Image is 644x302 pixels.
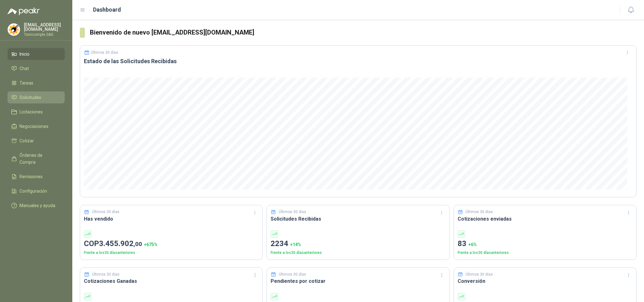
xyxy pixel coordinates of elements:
[458,277,632,285] h3: Conversión
[19,202,55,209] span: Manuales y ayuda
[91,50,118,55] p: Últimos 30 días
[24,33,65,36] p: Tornicomple SAS
[271,215,445,223] h3: Solicitudes Recibidas
[468,242,477,247] span: + 6 %
[8,106,65,118] a: Licitaciones
[458,215,632,223] h3: Cotizaciones enviadas
[84,58,632,65] h3: Estado de las Solicitudes Recibidas
[92,209,119,215] p: Últimos 30 días
[93,5,121,14] h1: Dashboard
[134,240,142,248] span: ,00
[19,137,34,144] span: Cotizar
[19,123,48,130] span: Negociaciones
[19,65,29,72] span: Chat
[19,51,30,58] span: Inicio
[92,272,119,277] p: Últimos 30 días
[19,173,43,180] span: Remisiones
[19,94,41,101] span: Solicitudes
[8,63,65,74] a: Chat
[90,28,636,37] h3: Bienvenido de nuevo [EMAIL_ADDRESS][DOMAIN_NAME]
[84,238,259,250] p: COP
[8,120,65,132] a: Negociaciones
[8,24,20,36] img: Company Logo
[84,277,259,285] h3: Cotizaciones Ganadas
[8,77,65,89] a: Tareas
[271,238,445,250] p: 2234
[8,135,65,147] a: Cotizar
[271,250,445,256] p: Frente a los 30 días anteriores
[8,171,65,183] a: Remisiones
[24,23,65,31] p: [EMAIL_ADDRESS][DOMAIN_NAME]
[8,185,65,197] a: Configuración
[465,272,493,277] p: Últimos 30 días
[19,188,47,195] span: Configuración
[465,209,493,215] p: Últimos 30 días
[84,215,259,223] h3: Has vendido
[8,149,65,168] a: Órdenes de Compra
[8,8,40,15] img: Logo peakr
[271,277,445,285] h3: Pendientes por cotizar
[19,80,33,86] span: Tareas
[19,108,43,115] span: Licitaciones
[144,242,157,247] span: + 675 %
[290,242,301,247] span: + 14 %
[8,200,65,211] a: Manuales y ayuda
[84,250,259,256] p: Frente a los 30 días anteriores
[8,91,65,103] a: Solicitudes
[99,239,142,248] span: 3.455.902
[458,250,632,256] p: Frente a los 30 días anteriores
[279,209,306,215] p: Últimos 30 días
[8,48,65,60] a: Inicio
[458,238,632,250] p: 83
[19,152,59,166] span: Órdenes de Compra
[279,272,306,277] p: Últimos 30 días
